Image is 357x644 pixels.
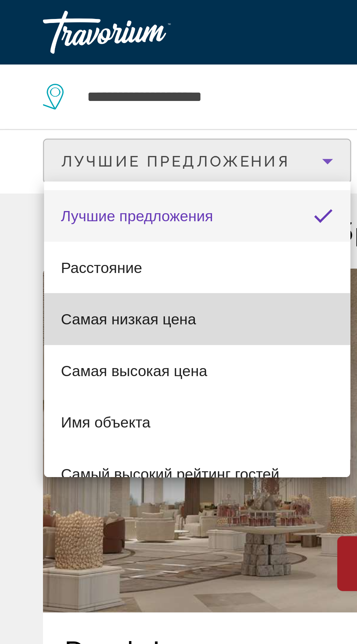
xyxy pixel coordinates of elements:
div: Сортировать по [15,62,119,162]
font: Самая низкая цена [21,105,67,111]
font: Самая высокая цена [21,123,70,129]
font: Имя объекта [21,140,51,146]
font: Расстояние [21,88,48,94]
font: Самый высокий рейтинг гостей [21,158,95,164]
font: Лучшие предложения [21,70,72,76]
iframe: Кнопка запуска окна обмена сообщениями [328,615,351,638]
